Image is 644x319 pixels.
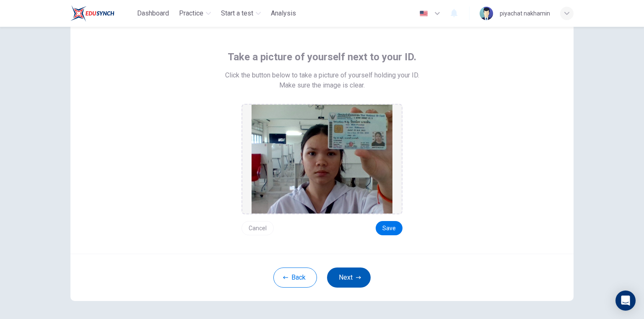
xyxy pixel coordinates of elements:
[327,268,371,288] button: Next
[70,5,134,22] a: Train Test logo
[615,291,636,311] div: Open Intercom Messenger
[179,8,203,18] span: Practice
[228,50,416,64] span: Take a picture of yourself next to your ID.
[134,6,172,21] button: Dashboard
[279,80,365,90] span: Make sure the image is clear.
[221,8,253,18] span: Start a test
[267,6,299,21] button: Analysis
[500,8,550,18] div: piyachat nakhamin
[480,7,493,20] img: Profile picture
[252,105,392,214] img: preview screemshot
[273,268,317,288] button: Back
[376,221,402,235] button: Save
[176,6,214,21] button: Practice
[418,10,429,17] img: en
[225,70,419,80] span: Click the button below to take a picture of yourself holding your ID.
[241,221,274,235] button: Cancel
[70,5,114,22] img: Train Test logo
[137,8,169,18] span: Dashboard
[218,6,264,21] button: Start a test
[271,8,296,18] span: Analysis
